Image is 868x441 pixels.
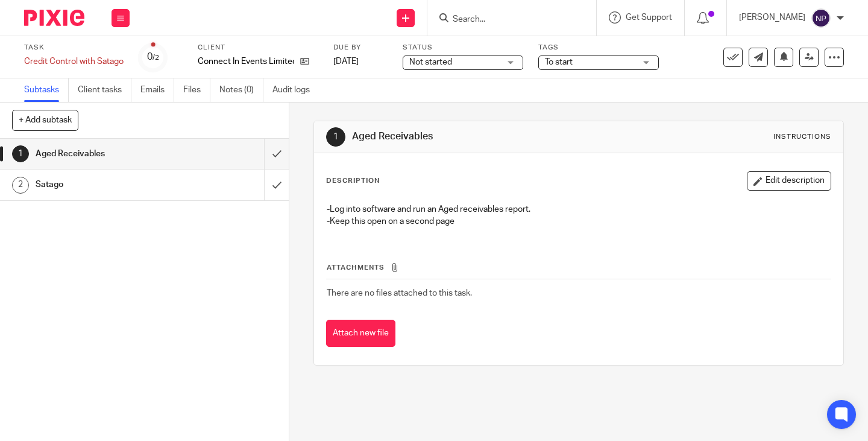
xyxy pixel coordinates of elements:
[36,145,180,163] h1: Aged Receivables
[24,78,69,102] a: Subtasks
[12,110,78,130] button: + Add subtask
[272,78,319,102] a: Audit logs
[24,10,84,26] img: Pixie
[198,43,318,52] label: Client
[12,177,29,194] div: 2
[409,58,452,66] span: Not started
[326,176,380,186] p: Description
[219,78,263,102] a: Notes (0)
[773,132,831,142] div: Instructions
[147,50,159,64] div: 0
[36,176,180,194] h1: Satago
[739,11,805,24] p: [PERSON_NAME]
[538,43,659,52] label: Tags
[198,56,294,68] p: Connect In Events Limited
[333,57,359,66] span: [DATE]
[326,127,345,147] div: 1
[451,14,560,25] input: Search
[545,58,573,66] span: To start
[327,203,831,215] p: -Log into software and run an Aged receivables report.
[327,264,385,271] span: Attachments
[12,145,29,162] div: 1
[327,289,472,297] span: There are no files attached to this task.
[403,43,523,52] label: Status
[326,320,395,347] button: Attach new file
[24,43,124,52] label: Task
[747,171,831,191] button: Edit description
[78,78,131,102] a: Client tasks
[626,13,672,22] span: Get Support
[333,43,388,52] label: Due by
[24,56,124,68] div: Credit Control with Satago
[153,54,159,61] small: /2
[140,78,174,102] a: Emails
[352,130,605,143] h1: Aged Receivables
[327,215,831,227] p: -Keep this open on a second page
[811,8,831,28] img: svg%3E
[183,78,210,102] a: Files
